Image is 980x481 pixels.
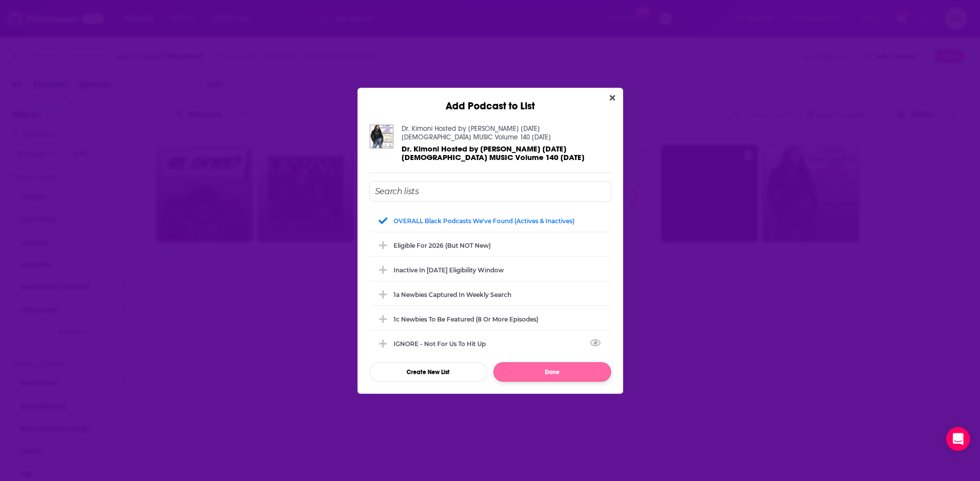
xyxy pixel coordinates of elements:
[369,283,611,305] div: 1a Newbies captured in weekly search
[394,291,511,298] div: 1a Newbies captured in weekly search
[369,308,611,330] div: 1c Newbies to be featured (8 or more episodes)
[369,181,611,382] div: Add Podcast To List
[402,124,551,141] a: Dr. Kimoni Hosted by Quandra Banks TODAY'S GOSPEL MUSIC Volume 140 3-23-2021
[369,124,394,148] img: Dr. Kimoni Hosted by Quandra Banks TODAY'S GOSPEL MUSIC Volume 140 3-23-2021
[486,346,492,347] button: View Link
[394,340,492,348] div: IGNORE - not for us to hit up
[357,88,623,112] div: Add Podcast to List
[369,181,611,202] input: Search lists
[402,144,611,162] a: Dr. Kimoni Hosted by Quandra Banks TODAY'S GOSPEL MUSIC Volume 140 3-23-2021
[369,210,611,232] div: OVERALL Black podcasts we've found (actives & inactives)
[394,217,574,225] div: OVERALL Black podcasts we've found (actives & inactives)
[402,144,584,162] span: Dr. Kimoni Hosted by [PERSON_NAME] [DATE] [DEMOGRAPHIC_DATA] MUSIC Volume 140 [DATE]
[394,315,538,323] div: 1c Newbies to be featured (8 or more episodes)
[394,242,491,249] div: Eligible for 2026 (but NOT new)
[946,427,970,451] div: Open Intercom Messenger
[493,362,611,382] button: Done
[394,266,504,274] div: Inactive in [DATE] eligibility window
[369,333,611,355] div: IGNORE - not for us to hit up
[369,362,487,382] button: Create New List
[369,259,611,281] div: Inactive in 2026 eligibility window
[369,234,611,256] div: Eligible for 2026 (but NOT new)
[606,92,619,104] button: Close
